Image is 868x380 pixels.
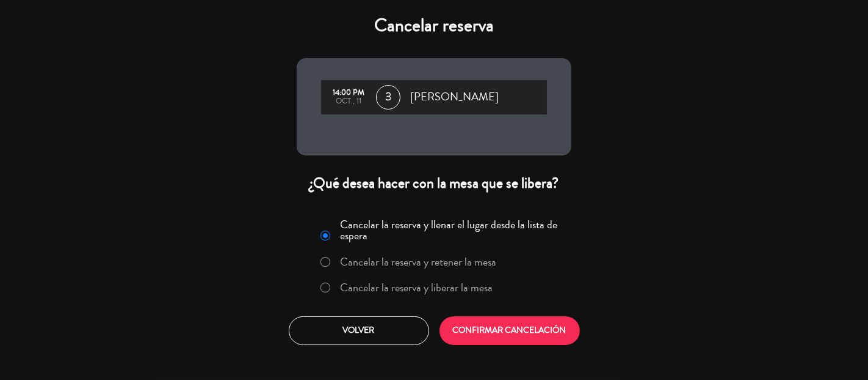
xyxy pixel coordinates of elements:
[327,97,370,106] div: oct., 11
[341,282,493,293] label: Cancelar la reserva y liberar la mesa
[341,256,497,267] label: Cancelar la reserva y retener la mesa
[341,219,564,241] label: Cancelar la reserva y llenar el lugar desde la lista de espera
[289,316,429,345] button: Volver
[327,89,370,97] div: 14:00 PM
[297,174,571,193] div: ¿Qué desea hacer con la mesa que se libera?
[410,88,499,106] span: [PERSON_NAME]
[439,316,580,345] button: CONFIRMAR CANCELACIÓN
[297,15,571,37] h4: Cancelar reserva
[376,85,400,110] span: 3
